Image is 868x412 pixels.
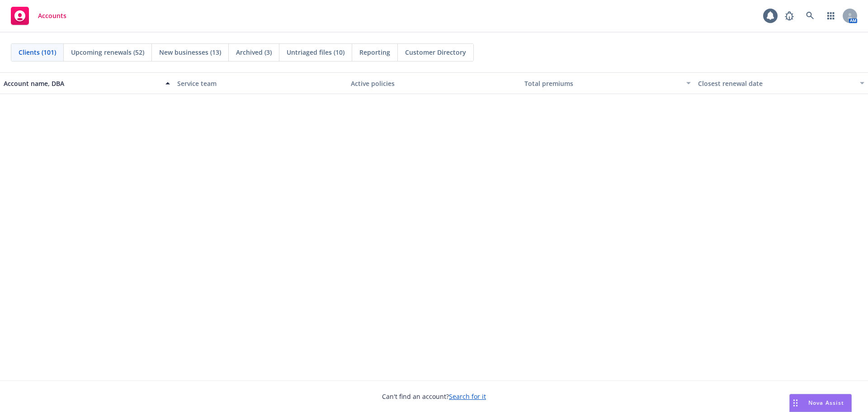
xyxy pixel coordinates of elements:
span: Clients (101) [19,47,56,57]
span: Accounts [38,12,66,19]
span: Upcoming renewals (52) [71,47,144,57]
div: Closest renewal date [698,79,854,88]
span: New businesses (13) [159,47,221,57]
a: Report a Bug [780,7,798,25]
span: Untriaged files (10) [287,47,344,57]
span: Customer Directory [405,47,466,57]
a: Switch app [822,7,840,25]
button: Nova Assist [789,394,852,412]
button: Total premiums [521,72,694,94]
a: Search [801,7,819,25]
div: Drag to move [790,394,801,412]
button: Closest renewal date [694,72,868,94]
button: Service team [174,72,347,94]
span: Reporting [359,47,390,57]
button: Active policies [347,72,521,94]
a: Accounts [7,3,70,28]
div: Total premiums [524,79,681,88]
div: Service team [177,79,344,88]
span: Archived (3) [236,47,272,57]
span: Can't find an account? [382,392,486,401]
span: Nova Assist [808,399,844,407]
a: Search for it [449,392,486,401]
div: Account name, DBA [4,79,160,88]
div: Active policies [351,79,517,88]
